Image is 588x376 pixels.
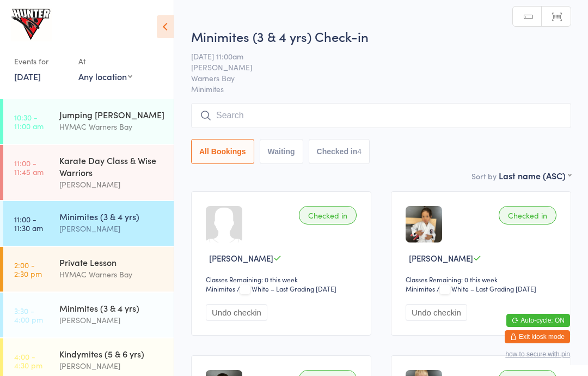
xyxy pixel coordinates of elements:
div: HVMAC Warners Bay [59,120,164,133]
div: HVMAC Warners Bay [59,268,164,281]
button: Checked in4 [309,139,370,164]
img: image1752555957.png [406,206,442,242]
div: Minimites (3 & 4 yrs) [59,302,164,314]
button: Exit kiosk mode [505,330,570,343]
div: Minimites [406,284,435,293]
a: [DATE] [14,70,41,82]
button: Undo checkin [206,304,267,321]
div: At [78,52,132,70]
time: 4:00 - 4:30 pm [14,352,42,369]
div: Any location [78,70,132,82]
time: 3:30 - 4:00 pm [14,306,43,324]
span: / White – Last Grading [DATE] [437,284,536,293]
span: Minimites [191,83,571,94]
a: 2:00 -2:30 pmPrivate LessonHVMAC Warners Bay [3,247,174,292]
div: Last name (ASC) [499,169,571,181]
span: / White – Last Grading [DATE] [237,284,336,293]
span: [PERSON_NAME] [409,252,473,264]
span: Warners Bay [191,72,554,83]
h2: Minimites (3 & 4 yrs) Check-in [191,27,571,45]
div: 4 [357,147,362,156]
div: Events for [14,52,68,70]
div: [PERSON_NAME] [59,178,164,191]
div: Karate Day Class & Wise Warriors [59,154,164,178]
div: Checked in [299,206,357,225]
div: Jumping [PERSON_NAME] [59,108,164,120]
time: 11:00 - 11:30 am [14,215,43,232]
div: Private Lesson [59,256,164,268]
button: All Bookings [191,139,254,164]
div: Checked in [499,206,556,225]
button: Undo checkin [406,304,467,321]
img: Hunter Valley Martial Arts Centre Warners Bay [11,8,52,41]
div: Minimites (3 & 4 yrs) [59,210,164,222]
button: Waiting [260,139,303,164]
div: [PERSON_NAME] [59,314,164,326]
time: 2:00 - 2:30 pm [14,260,42,278]
time: 11:00 - 11:45 am [14,159,44,176]
span: [PERSON_NAME] [191,62,554,72]
a: 10:30 -11:00 amJumping [PERSON_NAME]HVMAC Warners Bay [3,99,174,144]
div: [PERSON_NAME] [59,360,164,372]
label: Sort by [471,171,497,181]
a: 11:00 -11:45 amKarate Day Class & Wise Warriors[PERSON_NAME] [3,145,174,200]
input: Search [191,103,571,128]
span: [DATE] 11:00am [191,51,554,62]
button: Auto-cycle: ON [506,314,570,327]
span: [PERSON_NAME] [209,252,273,264]
div: Kindymites (5 & 6 yrs) [59,348,164,360]
div: Classes Remaining: 0 this week [406,275,560,284]
button: how to secure with pin [505,350,570,358]
time: 10:30 - 11:00 am [14,113,44,130]
div: [PERSON_NAME] [59,222,164,235]
div: Classes Remaining: 0 this week [206,275,360,284]
a: 3:30 -4:00 pmMinimites (3 & 4 yrs)[PERSON_NAME] [3,293,174,337]
a: 11:00 -11:30 amMinimites (3 & 4 yrs)[PERSON_NAME] [3,201,174,246]
div: Minimites [206,284,235,293]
